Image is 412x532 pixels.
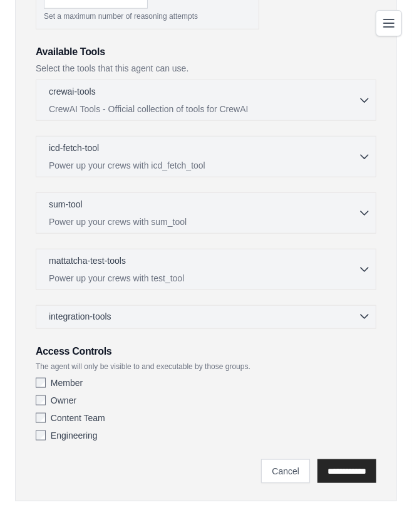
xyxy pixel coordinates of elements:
[51,429,98,442] label: Engineering
[36,344,376,359] h3: Access Controls
[41,142,371,172] button: icd-fetch-tool Power up your crews with icd_fetch_tool
[49,272,358,284] p: Power up your crews with test_tool
[49,198,83,211] p: sum-tool
[36,362,376,372] p: The agent will only be visible to and executable by those groups.
[49,254,126,267] p: mattatcha-test-tools
[376,10,402,36] button: Toggle navigation
[261,459,310,483] a: Cancel
[49,216,358,228] p: Power up your crews with sum_tool
[49,85,96,98] p: crewai-tools
[36,44,376,60] h3: Available Tools
[41,198,371,228] button: sum-tool Power up your crews with sum_tool
[51,412,105,424] label: Content Team
[41,85,371,115] button: crewai-tools CrewAI Tools - Official collection of tools for CrewAI
[49,310,111,323] span: integration-tools
[51,377,83,389] label: Member
[41,310,371,323] button: integration-tools
[49,142,99,154] p: icd-fetch-tool
[49,103,358,115] p: CrewAI Tools - Official collection of tools for CrewAI
[41,254,371,284] button: mattatcha-test-tools Power up your crews with test_tool
[51,394,76,407] label: Owner
[36,62,376,75] p: Select the tools that this agent can use.
[44,11,251,21] p: Set a maximum number of reasoning attempts
[49,159,358,172] p: Power up your crews with icd_fetch_tool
